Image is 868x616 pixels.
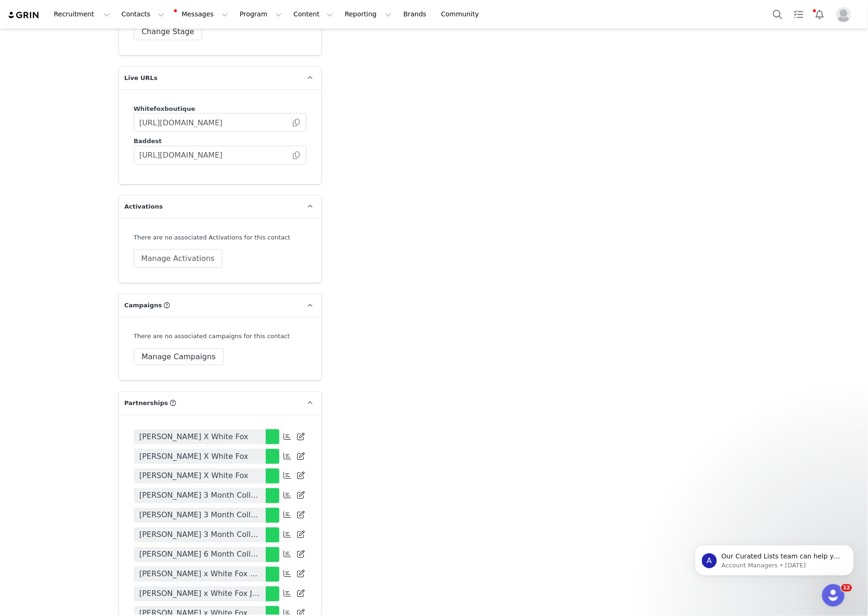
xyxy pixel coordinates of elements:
span: [PERSON_NAME] 3 Month Collaboration 21-22' [139,490,260,501]
button: Profile [831,7,861,22]
a: [PERSON_NAME] 3 Month Collaboration 21-22' [134,488,266,503]
a: [PERSON_NAME] 3 Month Collaboration 2022 [134,508,266,523]
button: Change Stage [134,23,203,40]
button: Recruitment [48,4,116,25]
a: Brands [398,4,435,25]
a: [PERSON_NAME] 6 Month Collaboration 2023 [134,547,266,562]
span: [PERSON_NAME] X White Fox [139,451,248,462]
span: [PERSON_NAME] 3 Month Collaboration 2022 [139,510,260,521]
span: Activations [124,202,163,211]
div: There are no associated campaigns for this contact [134,332,306,341]
img: grin logo [7,11,40,20]
div: There are no associated Activations for this contact [134,233,306,242]
span: [PERSON_NAME] x White Fox 6 Month Collaboration 2024 [139,569,260,580]
span: 12 [841,584,852,592]
span: [PERSON_NAME] X White Fox [139,471,248,482]
a: [PERSON_NAME] X White Fox [134,429,266,444]
span: [PERSON_NAME] 6 Month Collaboration 2023 [139,549,260,560]
button: Search [767,4,788,25]
span: Baddest [134,138,162,145]
button: Messages [170,4,233,25]
button: Content [288,4,339,25]
button: Program [234,4,287,25]
span: Campaigns [124,301,162,310]
a: [PERSON_NAME] X White Fox [134,469,266,484]
span: Partnerships [124,399,168,408]
img: placeholder-profile.jpg [836,7,851,22]
button: Reporting [339,4,397,25]
span: Live URLs [124,73,158,83]
iframe: Intercom notifications message [681,525,868,591]
span: [PERSON_NAME] x White Fox June Sale Contract 2024 [139,588,260,600]
button: Notifications [810,4,830,25]
span: [PERSON_NAME] 3 Month Collaboration 2023 [139,529,260,541]
button: Manage Activations [134,249,222,268]
span: [PERSON_NAME] X White Fox [139,431,248,442]
a: Tasks [788,4,809,25]
a: [PERSON_NAME] X White Fox [134,449,266,464]
iframe: Intercom live chat [822,584,845,607]
a: [PERSON_NAME] 3 Month Collaboration 2023 [134,528,266,543]
button: Contacts [116,4,170,25]
a: Community [436,4,489,25]
button: Manage Campaigns [134,348,224,365]
a: [PERSON_NAME] x White Fox 6 Month Collaboration 2024 [134,567,266,582]
a: [PERSON_NAME] x White Fox June Sale Contract 2024 [134,587,266,602]
span: Whitefoxboutique [134,105,196,112]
